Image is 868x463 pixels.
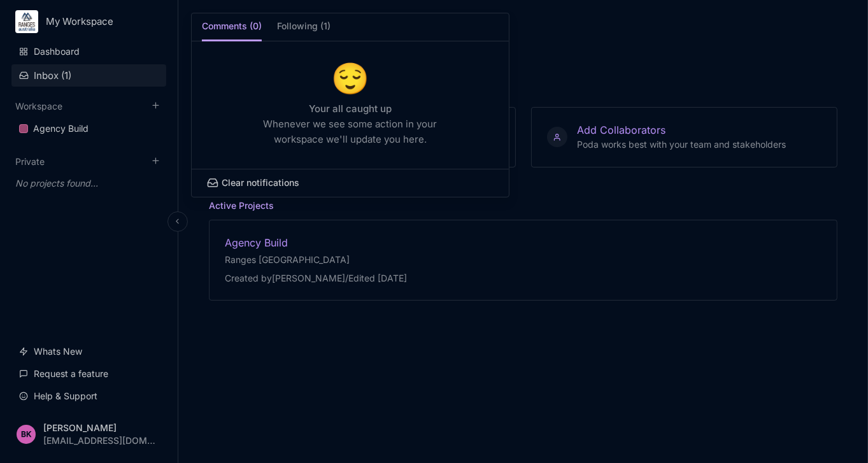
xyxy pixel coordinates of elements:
div: Whenever we see some action in your workspace we'll update you here. [245,117,455,147]
span: relived [331,63,369,94]
button: Clear notifications [199,175,308,192]
strong: Your all caught up [309,101,392,117]
h5: Comments (0) [202,19,262,41]
h5: Following (1) [277,19,331,41]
